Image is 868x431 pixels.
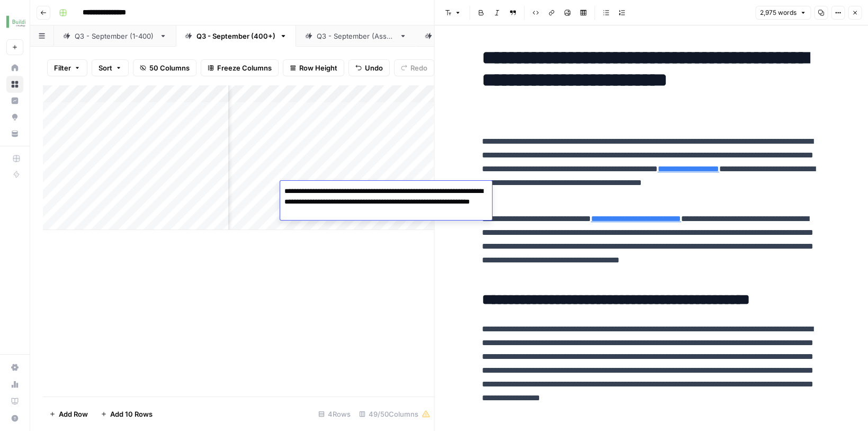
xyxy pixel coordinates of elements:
span: Undo [365,63,383,73]
a: Opportunities [6,109,23,126]
button: Add 10 Rows [94,406,159,423]
div: Q3 - September (Assn.) [317,31,395,41]
span: Redo [410,63,427,73]
span: Sort [99,63,112,73]
a: Usage [6,376,23,393]
button: 2,975 words [755,6,811,20]
span: Filter [54,63,71,73]
button: Redo [394,59,434,76]
a: Q3 - September (1-400) [54,25,176,47]
a: Learning Hub [6,393,23,410]
span: 50 Columns [149,63,190,73]
button: Sort [92,59,129,76]
a: Q3 - September (400+) [176,25,296,47]
a: Home [6,59,23,76]
span: Row Height [299,63,337,73]
button: Undo [348,59,390,76]
button: Workspace: Buildium [6,8,23,35]
a: Insights [6,92,23,109]
button: 50 Columns [133,59,196,76]
button: Add Row [43,406,94,423]
a: Your Data [6,125,23,142]
a: [deprecated] Q3 - September [416,25,556,47]
span: Add 10 Rows [110,409,153,419]
button: Row Height [283,59,344,76]
button: Freeze Columns [201,59,279,76]
button: Help + Support [6,410,23,427]
div: Q3 - September (1-400) [75,31,155,41]
span: 2,975 words [760,8,797,17]
div: Q3 - September (400+) [196,31,275,41]
a: Settings [6,359,23,376]
div: 49/50 Columns [355,406,434,423]
span: Add Row [59,409,88,419]
span: Freeze Columns [217,63,272,73]
a: Browse [6,76,23,93]
div: 4 Rows [314,406,355,423]
a: Q3 - September (Assn.) [296,25,416,47]
img: Buildium Logo [6,12,25,31]
button: Filter [47,59,87,76]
